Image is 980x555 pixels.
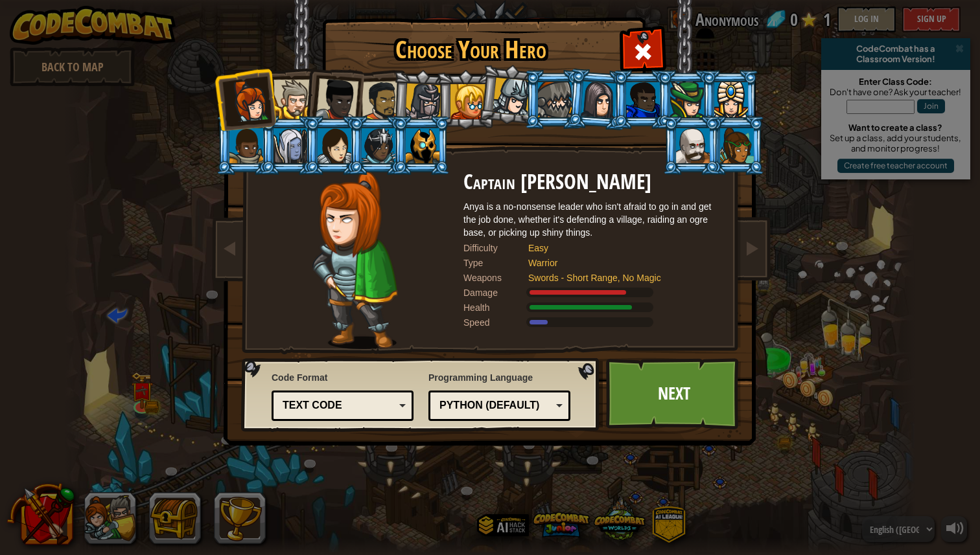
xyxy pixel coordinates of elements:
a: Next [606,358,741,429]
li: Lady Ida Justheart [301,65,365,129]
li: Hattori Hanzō [477,62,541,127]
li: Naria of the Leaf [657,70,715,129]
div: Speed [463,316,528,329]
div: Python (Default) [439,398,552,413]
div: Damage [463,286,528,299]
li: Sir Tharin Thunderfist [260,68,318,127]
h1: Choose Your Hero [325,36,616,63]
li: Gordon the Stalwart [612,70,671,129]
li: Nalfar Cryptor [260,116,318,175]
div: Easy [528,242,710,255]
div: Weapons [463,271,528,284]
li: Omarn Brewstone [566,68,629,131]
span: Programming Language [428,371,570,384]
li: Ritic the Cold [392,116,450,175]
li: Alejandro the Duelist [347,69,407,130]
li: Captain Anya Weston [213,67,277,131]
li: Miss Hushbaum [436,70,495,129]
div: Anya is a no-nonsense leader who isn't afraid to go in and get the job done, whether it's defendi... [463,200,723,239]
img: captain-pose.png [312,171,397,349]
div: Deals 120% of listed Warrior weapon damage. [463,286,723,299]
div: Difficulty [463,242,528,255]
span: Code Format [272,371,414,384]
div: Swords - Short Range, No Magic [528,271,710,284]
li: Senick Steelclaw [524,70,583,129]
div: Health [463,301,528,314]
div: Type [463,256,528,269]
div: Gains 140% of listed Warrior armor health. [463,301,723,314]
li: Amara Arrowhead [391,69,452,131]
li: Illia Shieldsmith [304,116,362,175]
li: Arryn Stonewall [216,116,274,175]
div: Text code [283,398,395,413]
h2: Captain [PERSON_NAME] [463,171,723,194]
li: Zana Woodheart [706,116,765,175]
img: language-selector-background.png [241,358,603,432]
div: Warrior [528,256,710,269]
li: Pender Spellbane [701,70,759,129]
li: Usara Master Wizard [348,116,406,175]
li: Okar Stompfoot [662,116,721,175]
div: Moves at 6 meters per second. [463,316,723,329]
